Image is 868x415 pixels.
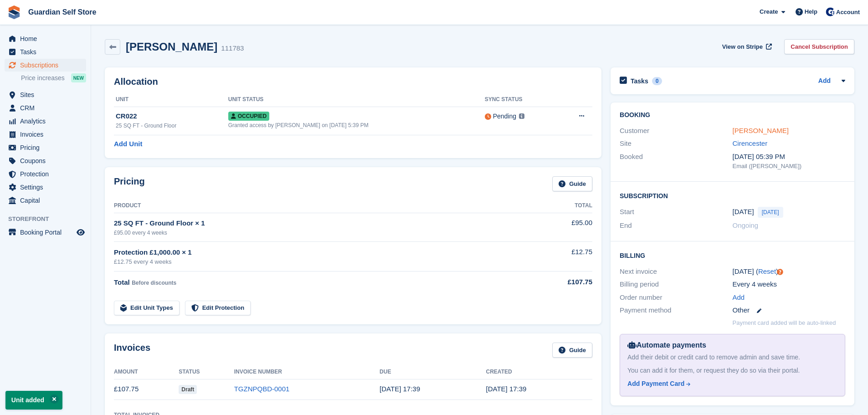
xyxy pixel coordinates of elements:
a: Add Payment Card [627,379,834,389]
span: [DATE] [758,207,783,218]
div: Order number [620,292,732,303]
div: Site [620,138,732,149]
div: Protection £1,000.00 × 1 [114,247,519,258]
span: Coupons [20,154,75,167]
a: Cirencester [733,139,768,147]
td: £95.00 [519,213,592,241]
th: Amount [114,365,179,379]
th: Invoice Number [234,365,380,379]
img: Tom Scott [826,7,835,16]
th: Unit Status [228,92,485,107]
div: Booked [620,152,732,171]
h2: Invoices [114,343,150,358]
a: Reset [758,267,776,275]
span: Help [805,7,817,16]
h2: Tasks [631,77,648,85]
img: icon-info-grey-7440780725fd019a000dd9b08b2336e03edf1995a4989e88bcd33f0948082b44.svg [519,113,524,119]
span: Create [760,7,778,16]
div: Add Payment Card [627,379,684,389]
th: Total [519,199,592,213]
span: CRM [20,102,75,114]
div: You can add it for them, or request they do so via their portal. [627,366,837,375]
div: £95.00 every 4 weeks [114,229,519,237]
time: 2025-10-01 00:00:00 UTC [733,207,754,217]
span: Occupied [228,112,269,121]
a: menu [5,181,86,194]
th: Created [486,365,592,379]
div: Automate payments [627,340,837,351]
a: menu [5,154,86,167]
div: £12.75 every 4 weeks [114,257,519,266]
span: Settings [20,181,75,194]
th: Product [114,199,519,213]
a: View on Stripe [719,39,774,54]
a: Edit Protection [185,301,251,316]
span: Ongoing [733,221,759,229]
span: Home [20,32,75,45]
span: Tasks [20,46,75,58]
span: Pricing [20,141,75,154]
a: Guide [552,343,592,358]
div: Add their debit or credit card to remove admin and save time. [627,353,837,362]
div: 25 SQ FT - Ground Floor × 1 [114,218,519,229]
span: Analytics [20,115,75,128]
img: stora-icon-8386f47178a22dfd0bd8f6a31ec36ba5ce8667c1dd55bd0f319d3a0aa187defe.svg [7,5,21,19]
a: Add Unit [114,139,142,149]
div: 0 [652,77,663,85]
a: Cancel Subscription [784,39,854,54]
span: Protection [20,168,75,180]
th: Status [179,365,234,379]
div: Payment method [620,305,732,316]
span: Account [836,8,860,17]
a: Price increases NEW [21,73,86,83]
a: Guide [552,176,592,191]
p: Unit added [5,391,62,410]
div: Tooltip anchor [776,268,784,276]
h2: [PERSON_NAME] [126,41,217,53]
a: menu [5,128,86,141]
a: menu [5,102,86,114]
td: £12.75 [519,242,592,272]
span: Before discounts [132,280,176,286]
a: menu [5,194,86,207]
span: Price increases [21,74,65,82]
td: £107.75 [114,379,179,400]
h2: Subscription [620,191,845,200]
span: Capital [20,194,75,207]
th: Unit [114,92,228,107]
h2: Pricing [114,176,145,191]
div: Email ([PERSON_NAME]) [733,162,845,171]
span: Total [114,278,130,286]
div: [DATE] 05:39 PM [733,152,845,162]
a: [PERSON_NAME] [733,127,789,134]
span: View on Stripe [722,42,763,51]
a: Preview store [75,227,86,238]
h2: Allocation [114,77,592,87]
div: Granted access by [PERSON_NAME] on [DATE] 5:39 PM [228,121,485,129]
a: menu [5,226,86,239]
div: [DATE] ( ) [733,266,845,277]
a: menu [5,88,86,101]
a: TGZNPQBD-0001 [234,385,290,393]
div: End [620,220,732,231]
span: Storefront [8,215,91,224]
a: menu [5,115,86,128]
div: Pending [493,112,516,121]
div: Other [733,305,845,316]
span: Sites [20,88,75,101]
a: menu [5,46,86,58]
span: Subscriptions [20,59,75,72]
div: £107.75 [519,277,592,287]
time: 2025-10-02 16:39:19 UTC [380,385,420,393]
a: Add [733,292,745,303]
h2: Booking [620,112,845,119]
div: Start [620,207,732,218]
div: 25 SQ FT - Ground Floor [116,122,228,130]
time: 2025-10-01 16:39:19 UTC [486,385,527,393]
div: Next invoice [620,266,732,277]
div: Billing period [620,279,732,290]
a: Add [818,76,831,87]
span: Draft [179,385,197,394]
span: Invoices [20,128,75,141]
p: Payment card added will be auto-linked [733,318,836,328]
